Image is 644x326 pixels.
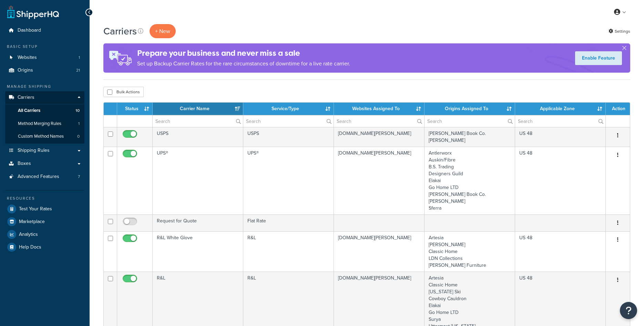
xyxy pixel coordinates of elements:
[79,55,80,61] span: 1
[7,5,59,19] a: ShipperHQ Home
[620,302,637,319] button: Open Resource Center
[5,130,84,143] li: Custom Method Names
[18,55,37,61] span: Websites
[5,157,84,170] a: Boxes
[103,43,137,73] img: ad-rules-rateshop-fe6ec290ccb7230408bd80ed9643f0289d75e0ffd9eb532fc0e269fcd187b520.png
[5,144,84,157] a: Shipping Rules
[515,147,606,214] td: US 48
[137,59,350,69] p: Set up Backup Carrier Rates for the rare circumstances of downtime for a live rate carrier.
[78,121,80,127] span: 1
[18,148,50,154] span: Shipping Rules
[75,108,80,114] span: 10
[334,147,425,214] td: [DOMAIN_NAME][PERSON_NAME]
[19,232,38,238] span: Analytics
[5,241,84,253] a: Help Docs
[606,103,630,115] th: Action
[243,103,334,115] th: Service/Type: activate to sort column ascending
[243,115,334,127] input: Search
[18,121,61,127] span: Method Merging Rules
[18,161,31,167] span: Boxes
[5,104,84,117] li: All Carriers
[19,244,41,250] span: Help Docs
[334,127,425,147] td: [DOMAIN_NAME][PERSON_NAME]
[425,147,515,214] td: Antlerworx Auskin/Fibre B.S. Trading Designers Guild Elakai Go Home LTD [PERSON_NAME] Book Co. [P...
[5,215,84,228] a: Marketplace
[5,84,84,90] div: Manage Shipping
[5,117,84,130] a: Method Merging Rules 1
[425,115,515,127] input: Search
[78,174,80,180] span: 7
[575,51,622,65] a: Enable Feature
[243,214,334,231] td: Flat Rate
[18,95,34,101] span: Carriers
[334,115,424,127] input: Search
[515,115,605,127] input: Search
[153,127,243,147] td: USPS
[153,214,243,231] td: Request for Quote
[5,91,84,144] li: Carriers
[18,108,40,114] span: All Carriers
[5,104,84,117] a: All Carriers 10
[19,206,52,212] span: Test Your Rates
[5,44,84,50] div: Basic Setup
[515,231,606,272] td: US 48
[425,231,515,272] td: Artesia [PERSON_NAME] Classic Home LDN Collections [PERSON_NAME] Furniture
[5,64,84,77] li: Origins
[5,51,84,64] li: Websites
[5,196,84,201] div: Resources
[153,147,243,214] td: UPS®
[5,24,84,37] a: Dashboard
[243,231,334,272] td: R&L
[117,103,153,115] th: Status: activate to sort column ascending
[77,134,80,139] span: 0
[609,27,630,36] a: Settings
[425,127,515,147] td: [PERSON_NAME] Book Co. [PERSON_NAME]
[76,67,80,73] span: 21
[18,28,41,33] span: Dashboard
[19,219,45,225] span: Marketplace
[153,231,243,272] td: R&L White Glove
[5,64,84,77] a: Origins 21
[5,203,84,215] a: Test Your Rates
[334,231,425,272] td: [DOMAIN_NAME][PERSON_NAME]
[5,91,84,104] a: Carriers
[5,170,84,183] a: Advanced Features 7
[153,103,243,115] th: Carrier Name: activate to sort column ascending
[334,103,425,115] th: Websites Assigned To: activate to sort column ascending
[515,127,606,147] td: US 48
[103,24,137,38] h1: Carriers
[5,130,84,143] a: Custom Method Names 0
[18,134,64,139] span: Custom Method Names
[243,147,334,214] td: UPS®
[5,51,84,64] a: Websites 1
[103,87,144,97] button: Bulk Actions
[5,170,84,183] li: Advanced Features
[5,117,84,130] li: Method Merging Rules
[150,24,176,38] button: + New
[137,48,350,59] h4: Prepare your business and never miss a sale
[425,103,515,115] th: Origins Assigned To: activate to sort column ascending
[18,174,59,180] span: Advanced Features
[515,103,606,115] th: Applicable Zone: activate to sort column ascending
[18,67,33,73] span: Origins
[5,228,84,241] a: Analytics
[153,115,243,127] input: Search
[243,127,334,147] td: USPS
